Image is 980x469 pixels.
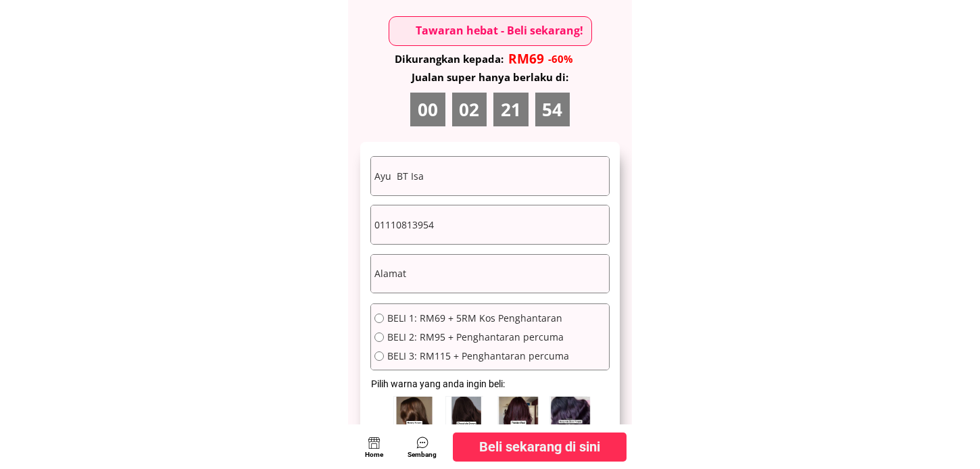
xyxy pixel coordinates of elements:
div: Home [361,449,388,460]
span: BELI 3: RM115 + Penghantaran percuma [387,351,569,361]
div: RM69 [508,49,825,69]
div: Pilih warna yang anda ingin beli: [371,376,508,391]
div: -60% [548,51,865,67]
span: Beli sekarang di sini [479,436,600,458]
div: Sembang [402,449,441,460]
input: Nama [371,157,609,195]
input: Telefon [371,205,609,244]
div: Tawaran hebat - Beli sekarang! [341,22,658,40]
div: Dikurangkan kepada: [395,51,712,67]
input: Alamat [371,255,609,293]
span: BELI 2: RM95 + Penghantaran percuma [387,332,569,342]
div: Jualan super hanya berlaku di: [348,69,632,85]
span: BELI 1: RM69 + 5RM Kos Penghantaran [387,314,569,323]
